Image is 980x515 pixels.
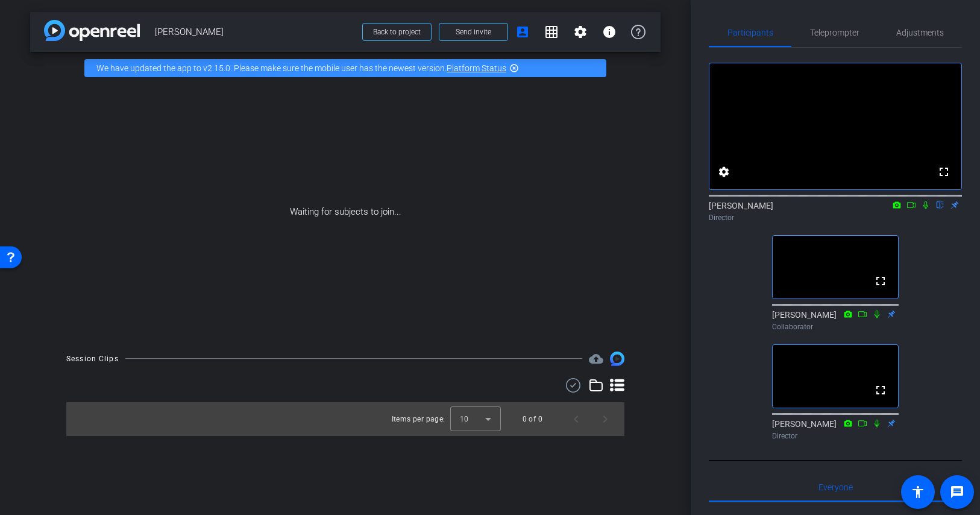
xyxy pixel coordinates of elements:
a: Platform Status [447,63,506,73]
div: Items per page: [392,413,445,425]
div: Waiting for subjects to join... [30,84,661,340]
button: Send invite [439,23,508,41]
mat-icon: settings [717,165,731,179]
mat-icon: info [602,25,617,39]
div: 0 of 0 [523,413,542,425]
div: Director [709,212,962,223]
mat-icon: settings [573,25,588,39]
mat-icon: account_box [515,25,530,39]
mat-icon: highlight_off [509,63,519,73]
div: [PERSON_NAME] [772,418,899,441]
mat-icon: message [950,485,964,499]
div: Director [772,431,899,441]
span: Adjustments [896,28,944,37]
mat-icon: fullscreen [873,383,888,397]
mat-icon: accessibility [911,485,925,499]
img: app-logo [44,20,140,41]
button: Previous page [562,405,591,434]
span: Destinations for your clips [589,352,603,366]
div: Session Clips [66,353,119,365]
span: Everyone [818,483,853,491]
mat-icon: grid_on [544,25,559,39]
span: Back to project [373,28,421,36]
span: Participants [727,28,773,37]
div: Collaborator [772,321,899,332]
button: Next page [591,405,620,434]
img: Session clips [610,352,624,366]
div: We have updated the app to v2.15.0. Please make sure the mobile user has the newest version. [84,59,606,77]
mat-icon: flip [933,199,947,210]
mat-icon: fullscreen [937,165,951,179]
span: [PERSON_NAME] [155,20,355,44]
mat-icon: fullscreen [873,274,888,288]
div: [PERSON_NAME] [709,200,962,223]
div: [PERSON_NAME] [772,309,899,332]
mat-icon: cloud_upload [589,352,603,366]
span: Teleprompter [810,28,859,37]
button: Back to project [362,23,432,41]
span: Send invite [456,27,491,37]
